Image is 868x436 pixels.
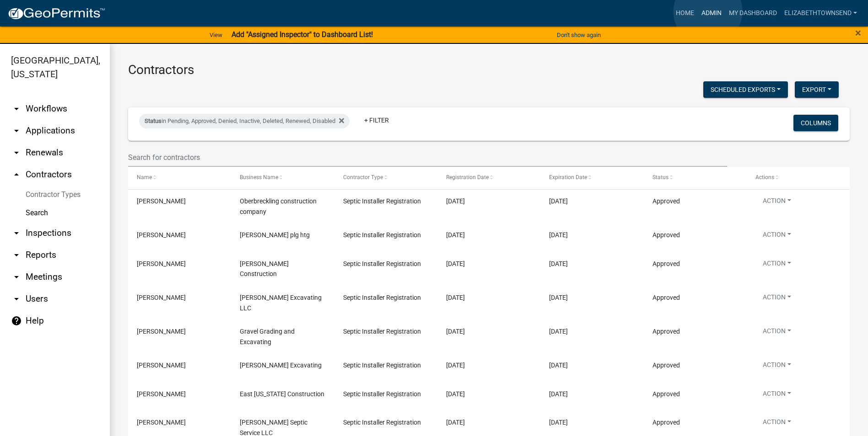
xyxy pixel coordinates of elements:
i: arrow_drop_down [11,147,22,158]
a: ElizabethTownsend [781,5,861,22]
span: 02/28/2026 [549,362,568,369]
span: × [855,27,861,39]
span: Crandall Excavating LLC [240,294,322,312]
span: Registration Date [446,174,489,181]
span: East Iowa Construction [240,390,324,398]
datatable-header-cell: Business Name [231,167,334,189]
span: Name [137,174,152,181]
span: 03/28/2025 [446,419,465,426]
datatable-header-cell: Status [643,167,746,189]
span: Septic Installer Registration [343,419,421,426]
datatable-header-cell: Actions [747,167,850,189]
button: Scheduled Exports [703,81,788,98]
span: Gravel Grading and Excavating [240,328,295,346]
span: 02/28/2026 [549,419,568,426]
button: Action [755,230,798,243]
span: 02/28/2026 [549,260,568,267]
span: David oberbreckling [137,197,186,205]
span: 05/02/2025 [446,294,465,301]
button: Action [755,292,798,306]
span: Approved [652,197,680,205]
a: View [206,27,226,43]
span: Steve Klocke [137,362,186,369]
span: Expiration Date [549,174,587,181]
span: 04/10/2025 [446,362,465,369]
span: Status [145,117,162,124]
a: Home [672,5,698,22]
span: Jeffrey Crandall [137,294,186,301]
datatable-header-cell: Expiration Date [540,167,643,189]
span: Approved [652,294,680,301]
strong: Add "Assigned Inspector" to Dashboard List! [232,30,373,39]
span: 05/02/2025 [446,328,465,335]
a: My Dashboard [725,5,781,22]
span: 06/24/2025 [446,260,465,267]
span: 02/28/2026 [549,197,568,205]
span: 07/15/2025 [446,197,465,205]
span: 07/08/2025 [446,231,465,239]
datatable-header-cell: Contractor Type [334,167,437,189]
span: 02/28/2026 [549,294,568,301]
span: Approved [652,328,680,335]
span: 02/28/2026 [549,390,568,398]
span: Approved [652,390,680,398]
h3: Contractors [128,62,850,78]
div: in Pending, Approved, Denied, Inactive, Deleted, Renewed, Disabled [139,114,350,128]
button: Action [755,196,798,209]
datatable-header-cell: Name [128,167,231,189]
i: arrow_drop_down [11,228,22,239]
span: Ben Shearer [137,419,186,426]
button: Action [755,389,798,402]
button: Columns [793,115,838,131]
span: Septic Installer Registration [343,390,421,398]
span: Contractor Type [343,174,383,181]
i: arrow_drop_down [11,293,22,304]
span: Septic Installer Registration [343,328,421,335]
button: Action [755,360,798,373]
i: arrow_drop_down [11,125,22,136]
span: Septic Installer Registration [343,362,421,369]
i: arrow_drop_down [11,103,22,114]
span: Christopher Reuter [137,390,186,398]
button: Action [755,326,798,340]
input: Search for contractors [128,148,727,167]
i: help [11,315,22,326]
button: Action [755,417,798,431]
button: Action [755,259,798,272]
span: Septic Installer Registration [343,294,421,301]
span: Klocke Excavating [240,362,322,369]
span: Oberbreckling construction company [240,197,317,215]
i: arrow_drop_up [11,169,22,180]
span: Weber Construction [240,260,289,278]
span: 02/28/2026 [549,231,568,239]
button: Export [795,81,839,98]
span: McLees plg htg [240,231,310,239]
span: Approved [652,419,680,426]
span: Approved [652,231,680,239]
i: arrow_drop_down [11,271,22,282]
span: 04/02/2025 [446,390,465,398]
a: + Filter [357,112,396,128]
span: Mark Weber [137,260,186,267]
i: arrow_drop_down [11,250,22,261]
span: Actions [755,174,774,181]
datatable-header-cell: Registration Date [437,167,540,189]
span: Approved [652,362,680,369]
span: Septic Installer Registration [343,197,421,205]
span: 02/28/2026 [549,328,568,335]
span: Terry Gravel [137,328,186,335]
span: Approved [652,260,680,267]
button: Close [855,27,861,38]
span: Business Name [240,174,278,181]
span: Septic Installer Registration [343,231,421,239]
span: Marv McLees [137,231,186,239]
span: Status [652,174,669,181]
button: Don't show again [553,27,604,43]
a: Admin [698,5,725,22]
span: Septic Installer Registration [343,260,421,267]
